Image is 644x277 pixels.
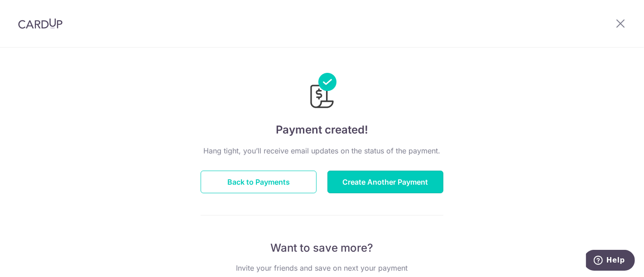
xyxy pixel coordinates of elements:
img: Payments [308,73,336,111]
iframe: Opens a widget where you can find more information [586,250,635,272]
h4: Payment created! [201,122,443,138]
p: Invite your friends and save on next your payment [201,263,443,273]
button: Create Another Payment [327,171,443,193]
p: Want to save more? [201,241,443,255]
p: Hang tight, you’ll receive email updates on the status of the payment. [201,145,443,156]
img: CardUp [18,18,62,29]
button: Back to Payments [201,171,317,193]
